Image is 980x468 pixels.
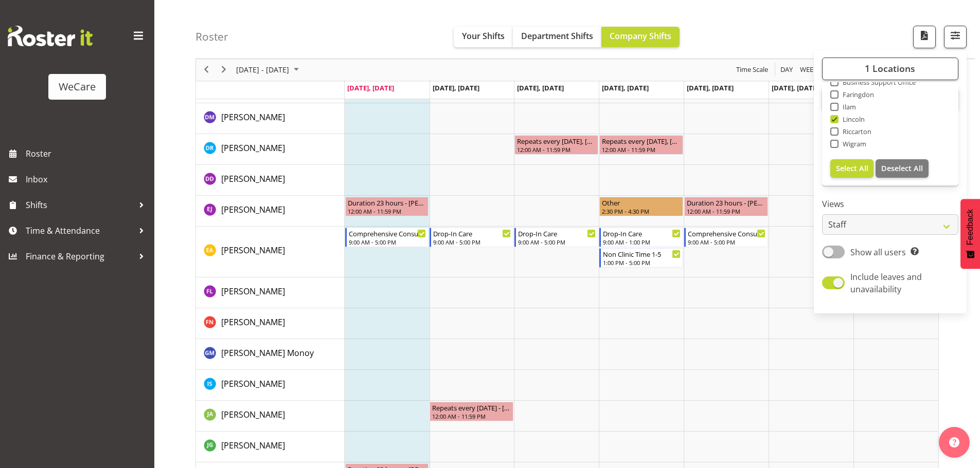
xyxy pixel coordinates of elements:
[822,198,958,211] label: Views
[735,64,769,77] span: Time Scale
[8,26,93,46] img: Rosterit website logo
[454,27,513,47] button: Your Shifts
[599,248,683,268] div: Ena Advincula"s event - Non Clinic Time 1-5 Begin From Thursday, August 14, 2025 at 1:00:00 PM GM...
[687,197,765,208] div: Duration 23 hours - [PERSON_NAME]
[221,203,285,216] a: [PERSON_NAME]
[221,204,285,215] span: [PERSON_NAME]
[913,26,936,48] button: Download a PDF of the roster according to the set date range.
[235,64,290,77] span: [DATE] - [DATE]
[836,163,868,173] span: Select All
[221,409,285,420] span: [PERSON_NAME]
[949,437,959,447] img: help-xxl-2.png
[850,247,906,258] span: Show all users
[839,115,865,123] span: Lincoln
[221,286,285,297] span: [PERSON_NAME]
[349,228,426,238] div: Comprehensive Consult
[599,197,683,216] div: Ella Jarvis"s event - Other Begin From Thursday, August 14, 2025 at 2:30:00 PM GMT+12:00 Ends At ...
[602,197,681,208] div: Other
[514,135,598,155] div: Deepti Raturi"s event - Repeats every wednesday, thursday - Deepti Raturi Begin From Wednesday, A...
[26,172,149,187] span: Inbox
[200,64,213,77] button: Previous
[196,196,345,227] td: Ella Jarvis resource
[221,244,285,256] a: [PERSON_NAME]
[839,78,916,86] span: Business Support Office
[345,197,429,216] div: Ella Jarvis"s event - Duration 23 hours - Ella Jarvis Begin From Monday, August 11, 2025 at 12:00...
[513,27,601,47] button: Department Shifts
[198,59,215,81] div: previous period
[687,83,734,92] span: [DATE], [DATE]
[221,378,285,389] span: [PERSON_NAME]
[221,378,285,390] a: [PERSON_NAME]
[603,228,681,238] div: Drop-In Care
[966,209,975,245] span: Feedback
[196,401,345,432] td: Jane Arps resource
[348,207,426,215] div: 12:00 AM - 11:59 PM
[514,228,598,247] div: Ena Advincula"s event - Drop-In Care Begin From Wednesday, August 13, 2025 at 9:00:00 AM GMT+12:0...
[517,136,596,146] div: Repeats every [DATE], [DATE] - [PERSON_NAME]
[610,30,671,42] span: Company Shifts
[235,64,304,77] button: August 2025
[26,223,134,238] span: Time & Attendance
[601,27,680,47] button: Company Shifts
[830,159,874,178] button: Select All
[518,238,596,246] div: 9:00 AM - 5:00 PM
[599,135,683,155] div: Deepti Raturi"s event - Repeats every wednesday, thursday - Deepti Raturi Begin From Thursday, Au...
[518,228,596,238] div: Drop-In Care
[599,228,683,247] div: Ena Advincula"s event - Drop-In Care Begin From Thursday, August 14, 2025 at 9:00:00 AM GMT+12:00...
[221,111,285,123] a: [PERSON_NAME]
[347,83,394,92] span: [DATE], [DATE]
[221,285,285,297] a: [PERSON_NAME]
[602,207,681,215] div: 2:30 PM - 4:30 PM
[876,159,929,178] button: Deselect All
[433,238,511,246] div: 9:00 AM - 5:00 PM
[850,271,922,295] span: Include leaves and unavailability
[684,197,768,216] div: Ella Jarvis"s event - Duration 23 hours - Ella Jarvis Begin From Friday, August 15, 2025 at 12:00...
[221,142,285,154] a: [PERSON_NAME]
[345,228,429,247] div: Ena Advincula"s event - Comprehensive Consult Begin From Monday, August 11, 2025 at 9:00:00 AM GM...
[881,163,923,173] span: Deselect All
[960,199,980,269] button: Feedback - Show survey
[433,228,511,238] div: Drop-In Care
[221,142,285,154] span: [PERSON_NAME]
[196,277,345,308] td: Felize Lacson resource
[215,59,233,81] div: next period
[433,83,479,92] span: [DATE], [DATE]
[348,197,426,208] div: Duration 23 hours - [PERSON_NAME]
[349,238,426,246] div: 9:00 AM - 5:00 PM
[196,227,345,277] td: Ena Advincula resource
[430,228,513,247] div: Ena Advincula"s event - Drop-In Care Begin From Tuesday, August 12, 2025 at 9:00:00 AM GMT+12:00 ...
[221,173,285,185] a: [PERSON_NAME]
[233,59,305,81] div: August 11 - 17, 2025
[517,83,564,92] span: [DATE], [DATE]
[779,64,795,77] button: Timeline Day
[944,26,967,48] button: Filter Shifts
[221,111,285,123] span: [PERSON_NAME]
[684,228,768,247] div: Ena Advincula"s event - Comprehensive Consult Begin From Friday, August 15, 2025 at 9:00:00 AM GM...
[799,64,818,77] span: Week
[735,64,770,77] button: Time Scale
[839,140,867,148] span: Wigram
[196,103,345,134] td: Deepti Mahajan resource
[779,64,794,77] span: Day
[521,30,593,42] span: Department Shifts
[602,83,649,92] span: [DATE], [DATE]
[822,58,958,80] button: 1 Locations
[196,308,345,339] td: Firdous Naqvi resource
[517,145,596,154] div: 12:00 AM - 11:59 PM
[602,136,681,146] div: Repeats every [DATE], [DATE] - [PERSON_NAME]
[688,238,765,246] div: 9:00 AM - 5:00 PM
[221,316,285,328] span: [PERSON_NAME]
[603,258,681,267] div: 1:00 PM - 5:00 PM
[839,127,872,136] span: Riccarton
[432,412,511,420] div: 12:00 AM - 11:59 PM
[26,197,134,213] span: Shifts
[26,249,134,264] span: Finance & Reporting
[196,432,345,462] td: Janine Grundler resource
[196,370,345,401] td: Isabel Simcox resource
[839,103,857,111] span: Ilam
[687,207,765,215] div: 12:00 AM - 11:59 PM
[26,146,149,161] span: Roster
[195,31,228,43] h4: Roster
[688,228,765,238] div: Comprehensive Consult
